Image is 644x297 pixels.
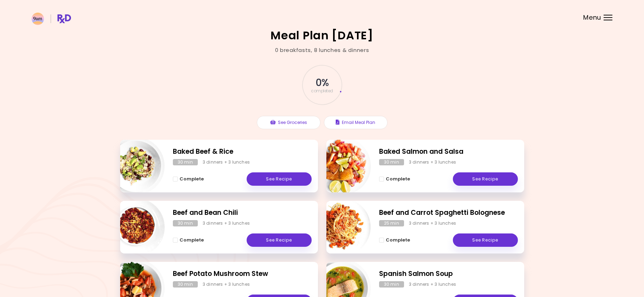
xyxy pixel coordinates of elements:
[173,159,198,165] div: 30 min
[453,172,518,186] a: See Recipe - Baked Salmon and Salsa
[409,281,456,288] div: 3 dinners + 3 lunches
[173,208,312,218] h2: Beef and Bean Chili
[203,220,250,226] div: 3 dinners + 3 lunches
[409,159,456,165] div: 3 dinners + 3 lunches
[379,236,410,244] button: Complete - Beef and Carrot Spaghetti Bolognese
[379,281,404,288] div: 30 min
[106,137,165,195] img: Info - Baked Beef & Rice
[173,220,198,226] div: 30 min
[275,46,369,54] div: 0 breakfasts , 8 lunches & dinners
[313,137,371,195] img: Info - Baked Salmon and Salsa
[379,208,518,218] h2: Beef and Carrot Spaghetti Bolognese
[173,281,198,288] div: 30 min
[386,176,410,182] span: Complete
[271,30,373,41] h2: Meal Plan [DATE]
[203,281,250,288] div: 3 dinners + 3 lunches
[379,175,410,183] button: Complete - Baked Salmon and Salsa
[257,116,320,129] button: See Groceries
[379,269,518,279] h2: Spanish Salmon Soup
[324,116,388,129] button: Email Meal Plan
[173,236,204,244] button: Complete - Beef and Bean Chili
[386,237,410,243] span: Complete
[203,159,250,165] div: 3 dinners + 3 lunches
[316,77,328,89] span: 0 %
[173,175,204,183] button: Complete - Baked Beef & Rice
[583,14,601,21] span: Menu
[180,176,204,182] span: Complete
[409,220,456,226] div: 3 dinners + 3 lunches
[247,172,312,186] a: See Recipe - Baked Beef & Rice
[180,237,204,243] span: Complete
[453,233,518,247] a: See Recipe - Beef and Carrot Spaghetti Bolognese
[311,89,333,93] span: completed
[379,159,404,165] div: 30 min
[173,147,312,157] h2: Baked Beef & Rice
[173,269,312,279] h2: Beef Potato Mushroom Stew
[32,13,71,25] img: RxDiet
[379,147,518,157] h2: Baked Salmon and Salsa
[106,198,165,256] img: Info - Beef and Bean Chili
[313,198,371,256] img: Info - Beef and Carrot Spaghetti Bolognese
[379,220,404,226] div: 25 min
[247,233,312,247] a: See Recipe - Beef and Bean Chili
